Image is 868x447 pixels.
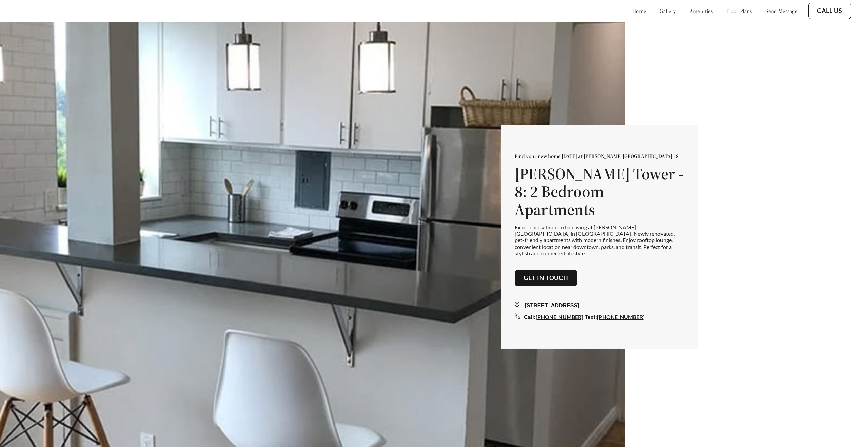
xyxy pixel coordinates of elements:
div: [STREET_ADDRESS] [515,302,684,310]
a: Get in touch [524,274,568,282]
a: gallery [660,7,676,14]
button: Get in touch [515,270,577,286]
p: Find your new home [DATE] at [PERSON_NAME][GEOGRAPHIC_DATA] - 8 [515,153,684,159]
p: Experience vibrant urban living at [PERSON_NAME][GEOGRAPHIC_DATA] in [GEOGRAPHIC_DATA]! Newly ren... [515,224,684,256]
a: home [632,7,646,14]
span: Call: [524,314,536,320]
a: [PHONE_NUMBER] [536,314,583,320]
a: amenities [690,7,713,14]
a: send message [766,7,797,14]
a: [PHONE_NUMBER] [597,314,645,320]
a: Call Us [817,7,842,15]
button: Call Us [808,3,851,19]
h1: [PERSON_NAME] Tower - 8: 2 Bedroom Apartments [515,165,684,218]
span: Text: [585,314,597,320]
a: floor plans [726,7,752,14]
